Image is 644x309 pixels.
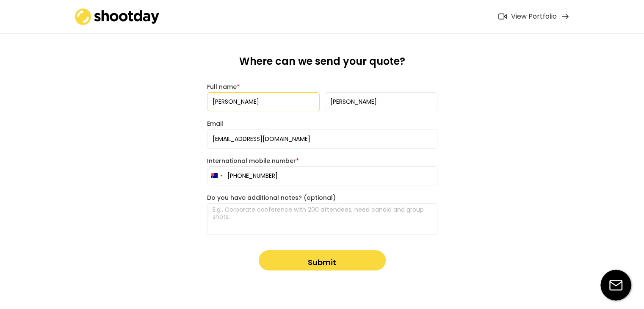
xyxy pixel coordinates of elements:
input: Email [207,130,437,149]
div: View Portfolio [511,12,557,21]
div: Where can we send your quote? [207,55,437,74]
div: Full name [207,83,437,91]
img: shootday_logo.png [75,8,160,25]
iframe: Webchat Widget [595,260,633,298]
input: First name [207,92,320,111]
img: Icon%20feather-video%402x.png [498,14,507,19]
div: Do you have additional notes? (optional) [207,194,437,201]
div: International mobile number [207,157,437,165]
input: 0412 345 678 [207,166,437,185]
input: Last name [325,92,437,111]
button: Selected country [207,167,225,185]
button: Submit [259,250,386,270]
div: Email [207,120,437,127]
